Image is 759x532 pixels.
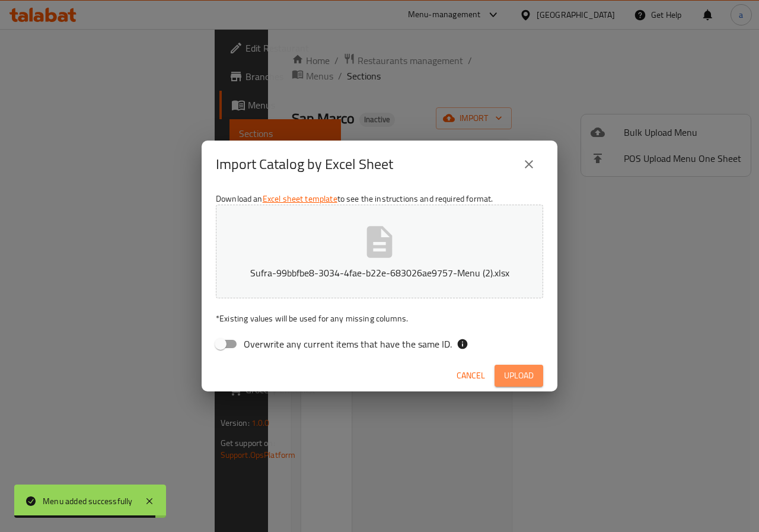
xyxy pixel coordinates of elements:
p: Existing values will be used for any missing columns. [216,313,543,324]
button: Upload [495,365,543,387]
a: Excel sheet template [263,191,337,206]
button: Sufra-99bbfbe8-3034-4fae-b22e-683026ae9757-Menu (2).xlsx [216,205,543,298]
span: Upload [504,368,534,383]
span: Cancel [457,368,485,383]
button: Cancel [452,365,490,387]
p: Sufra-99bbfbe8-3034-4fae-b22e-683026ae9757-Menu (2).xlsx [234,266,525,280]
span: Overwrite any current items that have the same ID. [244,337,452,351]
div: Menu added successfully [43,495,133,508]
button: close [515,150,543,179]
h2: Import Catalog by Excel Sheet [216,155,393,174]
svg: If the overwrite option isn't selected, then the items that match an existing ID will be ignored ... [457,338,468,350]
div: Download an to see the instructions and required format. [202,188,557,360]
